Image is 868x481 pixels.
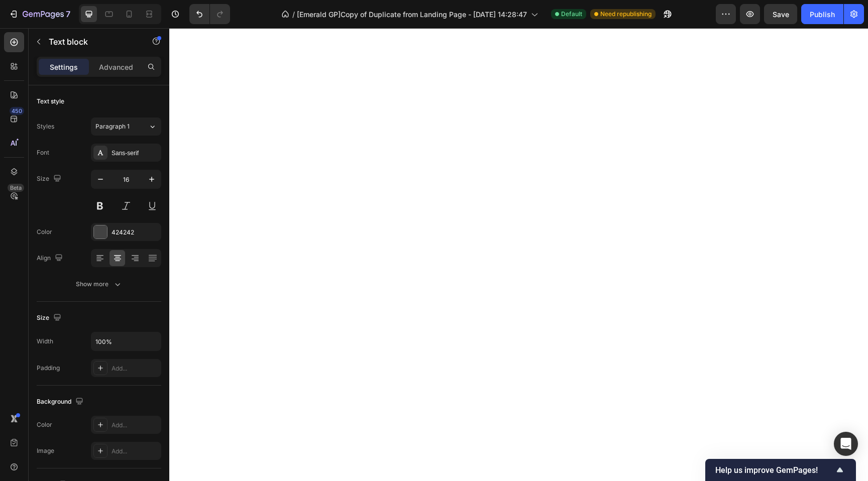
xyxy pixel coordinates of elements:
[37,148,49,157] div: Font
[37,337,53,346] div: Width
[37,227,52,236] div: Color
[112,364,159,373] div: Add...
[91,332,161,350] input: Auto
[66,8,70,20] p: 7
[189,4,230,24] div: Undo/Redo
[37,395,85,409] div: Background
[76,279,123,289] div: Show more
[49,36,134,48] p: Text block
[834,432,858,456] div: Open Intercom Messenger
[37,275,161,293] button: Show more
[292,9,295,20] span: /
[91,117,161,136] button: Paragraph 1
[10,107,24,115] div: 450
[810,9,835,20] div: Publish
[773,10,789,19] span: Save
[95,122,130,131] span: Paragraph 1
[37,252,65,265] div: Align
[169,28,868,481] iframe: Design area
[112,228,159,237] div: 424242
[715,464,846,476] button: Show survey - Help us improve GemPages!
[112,447,159,456] div: Add...
[37,97,64,106] div: Text style
[37,364,60,373] div: Padding
[112,421,159,430] div: Add...
[99,62,133,72] p: Advanced
[4,4,75,24] button: 7
[37,172,63,186] div: Size
[8,184,24,192] div: Beta
[801,4,843,24] button: Publish
[600,10,652,19] span: Need republishing
[764,4,797,24] button: Save
[561,10,582,19] span: Default
[297,9,527,20] span: [Emerald GP]Copy of Duplicate from Landing Page - [DATE] 14:28:47
[50,62,78,72] p: Settings
[715,465,834,475] span: Help us improve GemPages!
[37,122,54,131] div: Styles
[37,420,52,429] div: Color
[112,149,159,158] div: Sans-serif
[37,311,63,325] div: Size
[37,446,54,455] div: Image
